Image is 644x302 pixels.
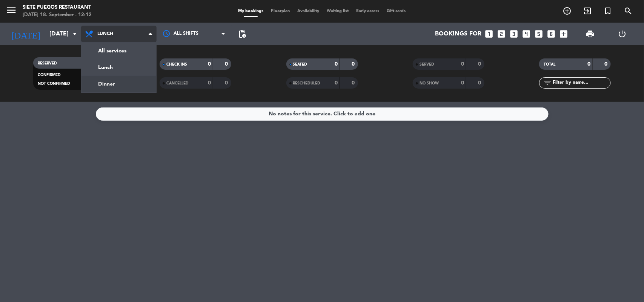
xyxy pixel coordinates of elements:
span: Bookings for [435,31,482,38]
span: CHECK INS [166,63,187,66]
span: Waiting list [323,9,353,13]
span: NO SHOW [420,81,439,85]
strong: 0 [478,61,483,67]
strong: 0 [225,80,230,86]
span: CANCELLED [166,81,189,85]
strong: 0 [461,80,464,86]
strong: 0 [335,80,338,86]
span: CONFIRMED [38,73,61,77]
strong: 0 [208,61,211,67]
button: menu [6,5,17,18]
span: Availability [294,9,323,13]
i: looks_6 [547,29,556,39]
span: pending_actions [238,29,247,38]
i: exit_to_app [583,6,592,15]
span: SERVED [420,63,434,66]
strong: 0 [461,61,464,67]
i: [DATE] [6,26,46,42]
i: turned_in_not [603,6,612,15]
a: All services [81,43,156,59]
span: print [586,29,595,38]
span: RESCHEDULED [293,81,321,85]
i: search [624,6,633,15]
strong: 0 [352,80,356,86]
div: [DATE] 18. September - 12:12 [23,11,92,19]
span: My bookings [235,9,267,13]
strong: 0 [208,80,211,86]
span: RESERVED [38,61,57,65]
strong: 0 [335,61,338,67]
strong: 0 [478,80,483,86]
span: Early-access [353,9,383,13]
a: Dinner [81,76,156,92]
i: looks_5 [534,29,544,39]
i: power_settings_new [618,29,627,38]
strong: 0 [605,61,609,67]
span: Lunch [97,31,113,37]
i: looks_one [484,29,494,39]
span: NOT CONFIRMED [38,82,70,86]
i: arrow_drop_down [70,29,79,38]
div: No notes for this service. Click to add one [269,110,375,118]
div: Siete Fuegos Restaurant [23,4,92,11]
i: add_circle_outline [563,6,572,15]
i: looks_4 [522,29,532,39]
i: filter_list [543,78,552,87]
i: looks_two [497,29,507,39]
div: LOG OUT [606,23,638,45]
span: Floorplan [267,9,294,13]
input: Filter by name... [552,79,610,87]
strong: 0 [352,61,356,67]
span: Gift cards [383,9,410,13]
strong: 0 [225,61,230,67]
i: add_box [559,29,569,39]
i: looks_3 [509,29,519,39]
span: SEATED [293,63,307,66]
span: TOTAL [544,63,555,66]
a: Lunch [81,59,156,76]
strong: 0 [588,61,591,67]
i: menu [6,5,17,16]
